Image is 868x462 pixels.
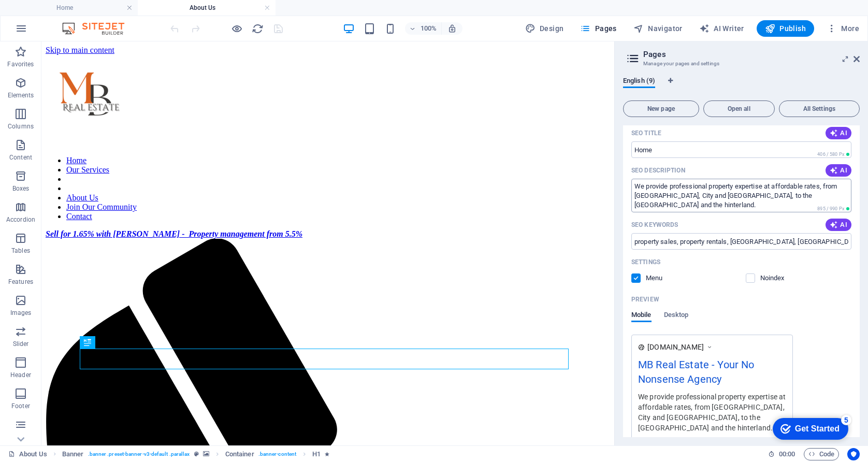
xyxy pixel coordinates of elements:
[847,448,860,460] button: Usercentrics
[638,357,786,392] div: MB Real Estate - Your No Nonsense Agency
[631,129,661,137] p: SEO Title
[623,77,860,96] div: Language Tabs
[11,402,30,410] p: Footer
[817,206,844,211] span: 895 / 990 Px
[786,450,788,458] span: :
[708,106,770,112] span: Open all
[252,23,264,35] i: Reload page
[808,448,834,460] span: Code
[12,184,30,193] p: Boxes
[629,20,687,37] button: Navigator
[815,151,851,158] span: Calculated pixel length in search results
[8,5,84,27] div: Get Started 5 items remaining, 0% complete
[631,179,851,212] textarea: The text in search results and social media The text in search results and social media
[60,22,137,35] img: Editor Logo
[633,23,683,34] span: Navigator
[631,311,688,330] div: Preview
[815,205,851,212] span: Calculated pixel length in search results
[312,448,321,460] span: Click to select. Double-click to edit
[8,448,47,460] a: Click to cancel selection. Double-click to open Pages
[826,127,851,139] button: AI
[8,122,34,131] p: Columns
[779,100,860,117] button: All Settings
[830,129,847,137] span: AI
[760,273,794,283] p: Instruct search engines to exclude this page from search results.
[580,23,616,34] span: Pages
[7,60,34,68] p: Favorites
[258,448,296,460] span: . banner-content
[779,448,795,460] span: 00 00
[826,164,851,177] button: AI
[203,451,209,457] i: This element contains a background
[623,75,655,89] span: English (9)
[9,153,32,162] p: Content
[826,219,851,231] button: AI
[830,221,847,229] span: AI
[194,451,199,457] i: This element is a customizable preset
[695,20,748,37] button: AI Writer
[62,448,84,460] span: Click to select. Double-click to edit
[62,448,330,460] nav: breadcrumb
[643,50,860,59] h2: Pages
[405,22,442,35] button: 100%
[631,221,678,229] p: SEO Keywords
[699,23,744,34] span: AI Writer
[822,20,863,37] button: More
[576,20,620,37] button: Pages
[664,309,689,323] span: Desktop
[765,23,806,34] span: Publish
[804,448,839,460] button: Code
[251,22,264,35] button: reload
[325,451,329,457] i: Element contains an animation
[6,215,35,224] p: Accordion
[31,11,75,21] div: Get Started
[643,59,839,68] h3: Manage your pages and settings
[631,166,685,175] p: SEO Description
[827,23,859,34] span: More
[230,22,243,35] button: Click here to leave preview mode and continue editing
[631,258,660,266] p: Settings
[646,273,679,283] p: Define if you want this page to be shown in auto-generated navigation.
[11,247,30,255] p: Tables
[647,342,704,352] span: [DOMAIN_NAME]
[628,106,695,112] span: New page
[138,2,276,13] h4: About Us
[631,309,652,323] span: Mobile
[638,391,786,433] div: We provide professional property expertise at affordable rates, from [GEOGRAPHIC_DATA], City and ...
[631,295,659,304] p: Preview of your page in search results
[521,20,568,37] button: Design
[77,2,87,12] div: 5
[631,129,661,137] label: The page title in search results and browser tabs
[631,166,685,175] label: The text in search results and social media
[225,448,254,460] span: Click to select. Double-click to edit
[10,371,31,379] p: Header
[8,278,33,286] p: Features
[13,340,29,348] p: Slider
[521,20,568,37] div: Design (Ctrl+Alt+Y)
[447,24,457,33] i: On resize automatically adjust zoom level to fit chosen device.
[830,166,847,175] span: AI
[88,448,190,460] span: . banner .preset-banner-v3-default .parallax
[8,91,34,99] p: Elements
[817,152,844,157] span: 406 / 580 Px
[421,22,437,35] h6: 100%
[623,100,699,117] button: New page
[768,448,795,460] h6: Session time
[10,309,32,317] p: Images
[784,106,855,112] span: All Settings
[703,100,775,117] button: Open all
[757,20,814,37] button: Publish
[525,23,564,34] span: Design
[4,4,73,13] a: Skip to main content
[631,141,851,158] input: The page title in search results and browser tabs The page title in search results and browser tabs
